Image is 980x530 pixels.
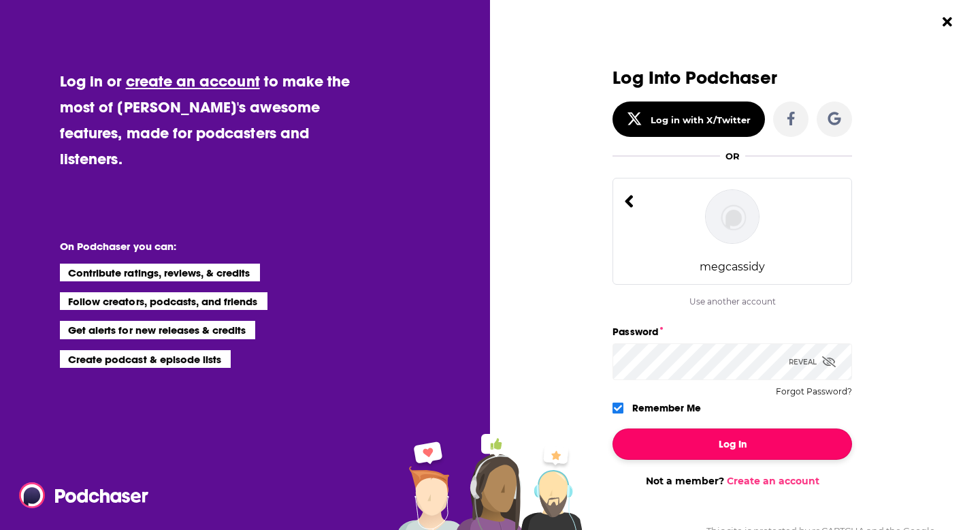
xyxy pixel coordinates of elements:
a: Create an account [727,475,819,487]
li: Create podcast & episode lists [60,350,231,368]
img: Podchaser - Follow, Share and Rate Podcasts [19,482,150,508]
a: Podchaser - Follow, Share and Rate Podcasts [19,482,139,508]
li: On Podchaser you can: [60,240,332,253]
div: megcassidy [700,260,765,273]
li: Get alerts for new releases & credits [60,321,255,339]
div: Not a member? [612,475,852,487]
a: create an account [126,72,260,91]
div: Log in with X/Twitter [651,114,751,125]
div: Use another account [612,296,852,307]
div: OR [725,151,740,161]
li: Follow creators, podcasts, and friends [60,292,267,310]
label: Remember Me [632,399,701,417]
button: Log in with X/Twitter [612,102,765,137]
li: Contribute ratings, reviews, & credits [60,264,260,281]
div: Reveal [789,343,836,380]
h3: Log Into Podchaser [612,68,852,88]
img: megcassidy [705,189,759,244]
label: Password [612,323,852,341]
button: Forgot Password? [776,387,852,396]
button: Log In [612,428,852,460]
button: Close Button [934,9,960,35]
